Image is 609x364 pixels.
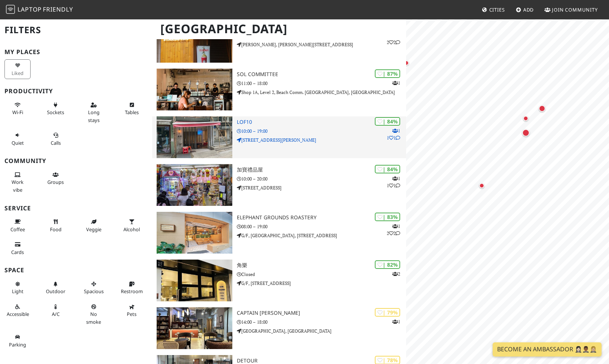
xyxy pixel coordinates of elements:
span: Natural light [12,288,23,295]
span: Alcohol [123,226,140,233]
div: Map marker [402,58,411,67]
p: [GEOGRAPHIC_DATA], [GEOGRAPHIC_DATA] [237,327,406,335]
span: Credit cards [11,249,24,255]
h1: [GEOGRAPHIC_DATA] [154,19,404,39]
span: Spacious [84,288,104,295]
div: | 79% [375,308,400,317]
p: 1 [392,79,400,87]
h3: Service [4,205,148,212]
div: Map marker [521,128,531,138]
p: [STREET_ADDRESS][PERSON_NAME] [237,136,406,144]
span: Laptop [18,5,42,13]
h3: Lof10 [237,119,406,125]
a: Lof10 | 84% 111 Lof10 10:00 – 19:00 [STREET_ADDRESS][PERSON_NAME] [152,116,406,158]
span: Long stays [88,109,100,123]
div: | 83% [375,213,400,221]
span: Join Community [552,6,598,13]
a: Elephant Grounds Roastery | 83% 122 Elephant Grounds Roastery 08:00 – 19:00 G/F, [GEOGRAPHIC_DATA... [152,212,406,254]
h3: Elephant Grounds Roastery [237,214,406,221]
div: Map marker [477,181,486,190]
button: No smoke [81,301,107,328]
p: 1 1 1 [387,175,400,189]
button: Wi-Fi [4,99,31,119]
p: G/F, [STREET_ADDRESS] [237,280,406,287]
img: Elephant Grounds Roastery [157,212,232,254]
button: Accessible [4,301,31,320]
a: Add [513,3,537,16]
button: A/C [43,301,69,320]
span: Coffee [10,226,25,233]
span: Pet friendly [127,311,136,317]
a: Captain Coffee | 79% 1 Captain [PERSON_NAME] 14:00 – 18:00 [GEOGRAPHIC_DATA], [GEOGRAPHIC_DATA] [152,307,406,349]
span: Video/audio calls [51,139,61,146]
a: Cities [479,3,508,16]
img: 加寶禮品屋 [157,164,232,206]
h3: 加寶禮品屋 [237,167,406,173]
span: Group tables [47,179,64,185]
p: 10:00 – 20:00 [237,175,406,182]
img: Captain Coffee [157,307,232,349]
span: Cities [489,6,505,13]
button: Tables [119,99,145,119]
div: | 84% [375,117,400,126]
p: 08:00 – 19:00 [237,223,406,230]
img: 角樂 [157,260,232,301]
p: [STREET_ADDRESS] [237,184,406,191]
span: People working [12,179,23,193]
div: Map marker [521,114,530,123]
h3: 角樂 [237,262,406,269]
p: 10:00 – 19:00 [237,128,406,135]
span: Outdoor area [46,288,65,295]
button: Light [4,278,31,298]
button: Pets [119,301,145,320]
h3: Space [4,267,148,274]
a: SOL Committee | 87% 1 SOL Committee 11:00 – 18:00 Shop 1A, Level 2, Beach Comm. [GEOGRAPHIC_DATA]... [152,69,406,110]
button: Calls [43,129,69,149]
p: 1 1 1 [387,127,400,141]
span: Friendly [43,5,73,13]
div: Map marker [537,103,547,113]
button: Alcohol [119,216,145,235]
p: 2 [392,270,400,277]
p: Closed [237,271,406,278]
button: Cards [4,238,31,258]
a: Join Community [541,3,601,16]
span: Veggie [86,226,101,233]
button: Coffee [4,216,31,235]
span: Restroom [121,288,143,295]
div: Map marker [397,172,406,181]
a: 加寶禮品屋 | 84% 111 加寶禮品屋 10:00 – 20:00 [STREET_ADDRESS] [152,164,406,206]
button: Groups [43,169,69,188]
span: Power sockets [47,109,64,116]
h3: Captain [PERSON_NAME] [237,310,406,316]
button: Restroom [119,278,145,298]
h2: Filters [4,19,148,41]
button: Parking [4,331,31,351]
img: LaptopFriendly [6,5,15,14]
span: Food [50,226,62,233]
span: Work-friendly tables [125,109,139,116]
p: 1 [392,318,400,325]
h3: Community [4,157,148,164]
div: | 87% [375,69,400,78]
div: | 82% [375,260,400,269]
span: Air conditioned [52,311,60,317]
p: G/F, [GEOGRAPHIC_DATA], [STREET_ADDRESS] [237,232,406,239]
button: Veggie [81,216,107,235]
img: Lof10 [157,116,232,158]
button: Spacious [81,278,107,298]
a: 角樂 | 82% 2 角樂 Closed G/F, [STREET_ADDRESS] [152,260,406,301]
button: Long stays [81,99,107,126]
span: Accessible [7,311,29,317]
button: Food [43,216,69,235]
p: 1 2 2 [387,223,400,237]
p: 14:00 – 18:00 [237,318,406,326]
button: Quiet [4,129,31,149]
button: Outdoor [43,278,69,298]
span: Parking [9,341,26,348]
div: | 84% [375,165,400,173]
h3: Productivity [4,88,148,95]
span: Add [523,6,534,13]
button: Sockets [43,99,69,119]
img: SOL Committee [157,69,232,110]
